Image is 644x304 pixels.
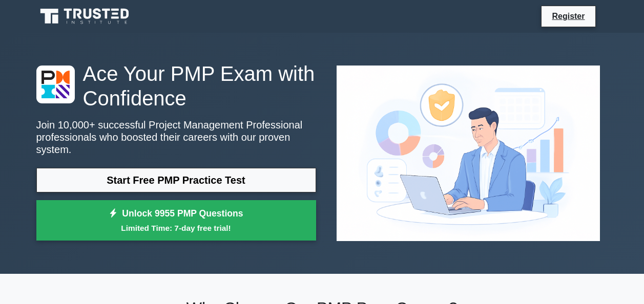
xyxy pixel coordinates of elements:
img: Project Management Professional Preview [328,57,608,249]
a: Register [546,10,591,23]
a: Unlock 9955 PMP QuestionsLimited Time: 7-day free trial! [36,200,316,241]
small: Limited Time: 7-day free trial! [49,222,303,234]
h1: Ace Your PMP Exam with Confidence [36,61,316,111]
p: Join 10,000+ successful Project Management Professional professionals who boosted their careers w... [36,119,316,156]
a: Start Free PMP Practice Test [36,168,316,192]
